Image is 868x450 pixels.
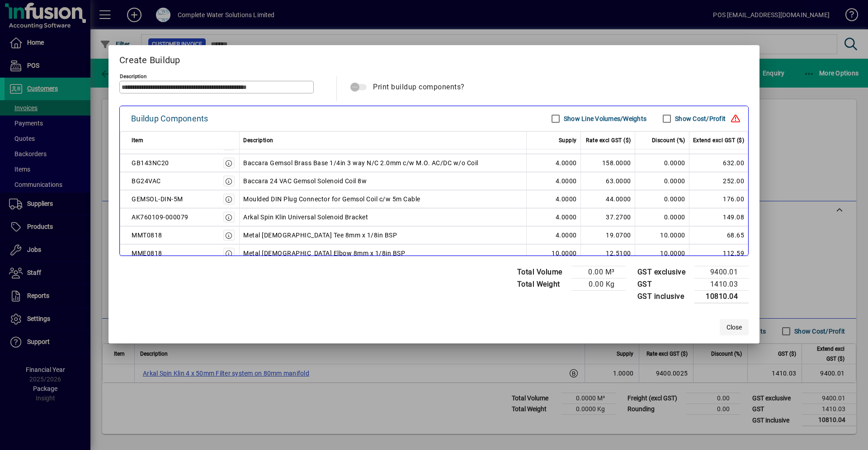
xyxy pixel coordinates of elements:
td: Metal [DEMOGRAPHIC_DATA] Elbow 8mm x 1/8in BSP [240,244,527,262]
td: 112.59 [689,244,749,262]
td: Metal [DEMOGRAPHIC_DATA] Tee 8mm x 1/8in BSP [240,226,527,244]
span: Print buildup components? [373,83,465,91]
td: 0.00 Kg [571,278,626,290]
div: MME0818 [132,248,162,259]
span: Item [132,135,143,146]
td: 0.00 M³ [571,266,626,278]
td: GST inclusive [633,290,695,303]
div: 63.0000 [585,176,631,186]
td: 149.08 [689,208,749,226]
div: Buildup Components [131,111,208,126]
td: 68.65 [689,226,749,244]
span: Rate excl GST ($) [586,135,631,146]
span: Close [726,323,742,332]
td: 632.00 [689,154,749,172]
td: 10810.04 [694,290,749,303]
label: Show Cost/Profit [673,114,726,123]
td: Total Volume [513,266,571,278]
div: 12.5100 [585,248,631,259]
td: 176.00 [689,190,749,208]
td: 4.0000 [527,172,581,190]
div: 37.2700 [585,212,631,223]
span: Description [243,135,274,146]
div: 19.0700 [585,230,631,241]
td: Baccara Gemsol Brass Base 1/4in 3 way N/C 2.0mm c/w M.O. AC/DC w/o Coil [240,154,527,172]
div: GB143NC20 [132,158,169,168]
td: Total Weight [513,278,571,290]
div: 44.0000 [585,194,631,204]
td: 4.0000 [527,208,581,226]
div: BG24VAC [132,176,161,186]
td: Baccara 24 VAC Gemsol Solenoid Coil 8w [240,172,527,190]
td: 9400.01 [694,266,749,278]
td: 4.0000 [527,154,581,172]
td: GST [633,278,695,290]
td: 0.0000 [635,208,689,226]
div: MMT0818 [132,230,162,241]
td: 0.0000 [635,154,689,172]
span: Discount (%) [652,135,685,146]
td: 10.0000 [635,244,689,262]
td: GST exclusive [633,266,695,278]
div: 158.0000 [585,158,631,168]
td: 252.00 [689,172,749,190]
td: 1410.03 [694,278,749,290]
td: Arkal Spin Klin Universal Solenoid Bracket [240,208,527,226]
td: 0.0000 [635,172,689,190]
td: 0.0000 [635,190,689,208]
div: AK760109-000079 [132,212,189,223]
td: 10.0000 [527,244,581,262]
mat-label: Description [120,73,146,79]
h2: Create Buildup [108,45,759,71]
label: Show Line Volumes/Weights [562,114,646,123]
td: 4.0000 [527,190,581,208]
td: Moulded DIN Plug Connector for Gemsol Coil c/w 5m Cable [240,190,527,208]
button: Close [720,319,749,335]
td: 10.0000 [635,226,689,244]
div: GEMSOL-DIN-5M [132,194,183,204]
td: 4.0000 [527,226,581,244]
span: Extend excl GST ($) [693,135,745,146]
span: Supply [559,135,577,146]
